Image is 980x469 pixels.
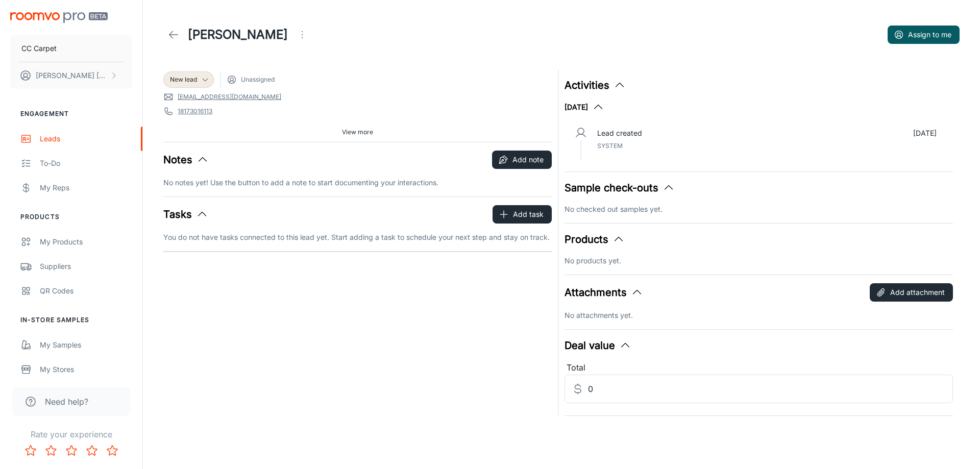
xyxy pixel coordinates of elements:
[40,133,132,144] div: Leads
[870,283,953,302] button: Add attachment
[10,62,132,89] button: [PERSON_NAME] [PERSON_NAME]
[292,24,312,45] button: Open menu
[342,128,373,137] span: View more
[565,78,626,93] button: Activities
[163,207,208,222] button: Tasks
[40,285,132,297] div: QR Codes
[163,152,209,167] button: Notes
[565,285,643,300] button: Attachments
[40,236,132,248] div: My Products
[40,182,132,193] div: My Reps
[40,158,132,169] div: To-do
[178,92,281,102] a: [EMAIL_ADDRESS][DOMAIN_NAME]
[178,107,212,116] a: 18173016113
[20,440,41,461] button: Rate 1 star
[565,310,953,321] p: No attachments yet.
[565,361,953,375] div: Total
[588,375,953,403] input: Estimated deal value
[102,440,122,461] button: Rate 5 star
[565,101,604,113] button: [DATE]
[913,128,937,139] p: [DATE]
[36,70,108,81] p: [PERSON_NAME] [PERSON_NAME]
[40,364,132,375] div: My Stores
[10,35,132,62] button: CC Carpet
[163,177,552,188] p: No notes yet! Use the button to add a note to start documenting your interactions.
[565,204,953,215] p: No checked out samples yet.
[597,142,623,150] span: System
[40,339,132,351] div: My Samples
[338,125,377,140] button: View more
[888,26,960,44] button: Assign to me
[565,338,631,353] button: Deal value
[10,12,108,23] img: Roomvo PRO Beta
[565,180,675,195] button: Sample check-outs
[492,151,552,169] button: Add note
[82,440,102,461] button: Rate 4 star
[565,232,625,247] button: Products
[45,396,88,408] span: Need help?
[241,75,275,84] span: Unassigned
[170,75,197,84] span: New lead
[565,255,953,266] p: No products yet.
[61,440,82,461] button: Rate 3 star
[163,232,552,243] p: You do not have tasks connected to this lead yet. Start adding a task to schedule your next step ...
[41,440,61,461] button: Rate 2 star
[8,428,134,440] p: Rate your experience
[163,71,214,88] div: New lead
[40,261,132,272] div: Suppliers
[493,205,552,224] button: Add task
[597,128,642,139] p: Lead created
[188,26,288,44] h1: [PERSON_NAME]
[21,43,57,54] p: CC Carpet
